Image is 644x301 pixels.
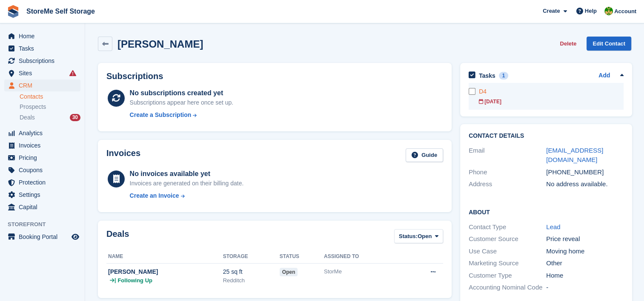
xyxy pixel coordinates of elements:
[418,232,432,241] span: Open
[469,207,624,216] h2: About
[399,232,418,241] span: Status:
[130,111,234,119] a: Create a Subscription
[479,98,624,105] div: [DATE]
[546,258,624,268] div: Other
[469,168,546,177] div: Phone
[130,88,234,98] div: No subscriptions created yet
[4,176,80,188] a: menu
[479,83,624,110] a: D4 [DATE]
[114,276,116,285] span: |
[19,67,70,79] span: Sites
[546,179,624,189] div: No address available.
[469,247,546,256] div: Use Case
[4,80,80,91] a: menu
[19,164,70,176] span: Coupons
[106,71,443,81] h2: Subscriptions
[469,146,546,165] div: Email
[4,189,80,201] a: menu
[106,148,140,162] h2: Invoices
[70,114,80,121] div: 30
[4,55,80,67] a: menu
[406,148,443,162] a: Guide
[469,283,546,292] div: Accounting Nominal Code
[556,37,580,51] button: Delete
[324,250,403,264] th: Assigned to
[546,247,624,256] div: Moving home
[587,37,631,51] a: Edit Contact
[19,176,70,188] span: Protection
[604,7,613,15] img: StorMe
[479,72,495,80] h2: Tasks
[469,258,546,268] div: Marketing Source
[19,43,70,54] span: Tasks
[19,139,70,151] span: Invoices
[20,113,80,122] a: Deals 30
[19,55,70,67] span: Subscriptions
[4,30,80,42] a: menu
[23,4,98,18] a: StoreMe Self Storage
[469,179,546,189] div: Address
[19,127,70,139] span: Analytics
[19,231,70,243] span: Booking Portal
[69,70,76,77] i: Smart entry sync failures have occurred
[130,179,244,188] div: Invoices are generated on their billing date.
[546,234,624,244] div: Price reveal
[4,152,80,164] a: menu
[469,133,624,139] h2: Contact Details
[4,43,80,54] a: menu
[543,7,560,15] span: Create
[469,222,546,232] div: Contact Type
[546,271,624,281] div: Home
[7,5,20,18] img: stora-icon-8386f47178a22dfd0bd8f6a31ec36ba5ce8667c1dd55bd0f319d3a0aa187defe.svg
[19,201,70,213] span: Capital
[117,38,203,50] h2: [PERSON_NAME]
[117,276,152,285] span: Following Up
[8,220,85,229] span: Storefront
[598,71,610,81] a: Add
[4,127,80,139] a: menu
[280,268,298,276] span: open
[223,250,280,264] th: Storage
[130,111,192,119] div: Create a Subscription
[4,164,80,176] a: menu
[4,201,80,213] a: menu
[614,7,636,16] span: Account
[19,152,70,164] span: Pricing
[394,229,443,243] button: Status: Open
[20,102,80,111] a: Prospects
[469,234,546,244] div: Customer Source
[4,67,80,79] a: menu
[546,147,603,164] a: [EMAIL_ADDRESS][DOMAIN_NAME]
[223,276,280,285] div: Redditch
[4,231,80,243] a: menu
[546,283,624,292] div: -
[130,169,244,179] div: No invoices available yet
[108,267,223,276] div: [PERSON_NAME]
[280,250,324,264] th: Status
[546,168,624,177] div: [PHONE_NUMBER]
[20,114,35,122] span: Deals
[106,229,129,245] h2: Deals
[70,232,80,242] a: Preview store
[20,93,80,101] a: Contacts
[130,191,179,200] div: Create an Invoice
[479,87,624,96] div: D4
[130,98,234,107] div: Subscriptions appear here once set up.
[106,250,223,264] th: Name
[19,30,70,42] span: Home
[4,139,80,151] a: menu
[19,189,70,201] span: Settings
[20,103,46,111] span: Prospects
[324,267,403,276] div: StorMe
[469,271,546,281] div: Customer Type
[546,223,560,230] a: Lead
[19,80,70,91] span: CRM
[585,7,597,15] span: Help
[130,191,244,200] a: Create an Invoice
[499,72,509,80] div: 1
[223,267,280,276] div: 25 sq ft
